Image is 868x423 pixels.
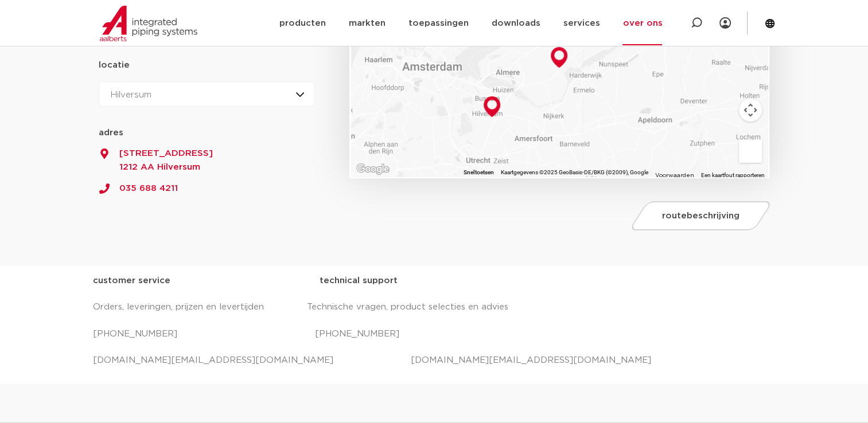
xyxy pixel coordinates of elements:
[279,1,662,45] nav: Menu
[622,1,662,45] a: over ons
[463,169,493,177] button: Sneltoetsen
[662,211,739,220] span: routebeschrijving
[354,162,392,177] a: Dit gebied openen in Google Maps (er wordt een nieuw venster geopend)
[739,140,762,163] button: Sleep Pegman de kaart op om Street View te openen
[93,276,398,285] strong: customer service technical support
[491,1,540,45] a: downloads
[348,1,385,45] a: markten
[700,172,764,178] a: Een kaartfout rapporteren
[408,1,468,45] a: toepassingen
[111,91,151,99] span: Hilversum
[655,173,694,178] a: Voorwaarden (wordt geopend in een nieuw tabblad)
[629,201,773,230] a: routebeschrijving
[739,99,762,122] button: Bedieningsopties voor de kaartweergave
[500,169,648,175] span: Kaartgegevens ©2025 GeoBasis-DE/BKG (©2009), Google
[93,325,776,343] p: [PHONE_NUMBER] [PHONE_NUMBER]
[93,351,776,370] p: [DOMAIN_NAME][EMAIL_ADDRESS][DOMAIN_NAME] [DOMAIN_NAME][EMAIL_ADDRESS][DOMAIN_NAME]
[93,298,776,316] p: Orders, leveringen, prijzen en levertijden Technische vragen, product selecties en advies
[99,61,130,69] strong: locatie
[563,1,600,45] a: services
[279,1,325,45] a: producten
[354,162,392,177] img: Google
